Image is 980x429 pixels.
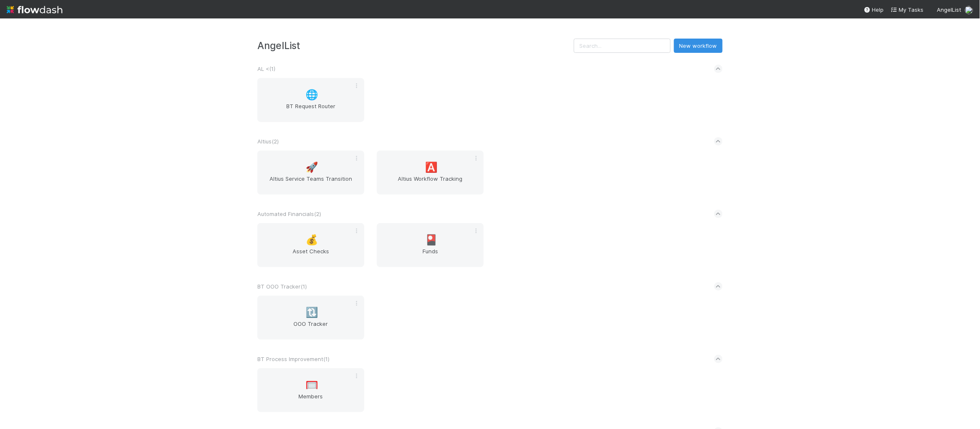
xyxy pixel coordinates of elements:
span: 🔃 [306,307,319,318]
button: New workflow [674,39,723,53]
span: 🅰️ [425,162,438,173]
div: Help [864,5,884,14]
span: AL < ( 1 ) [257,65,275,72]
a: 🚀Altius Service Teams Transition [257,151,364,195]
span: 🎴 [425,234,438,245]
span: 🚀 [306,162,319,173]
span: Members [261,392,361,409]
span: Altius Service Teams Transition [261,174,361,191]
a: 🅰️Altius Workflow Tracking [377,151,484,195]
a: 🔃OOO Tracker [257,296,364,340]
a: 💰Asset Checks [257,223,364,267]
img: logo-inverted-e16ddd16eac7371096b0.svg [7,3,62,17]
span: 🌐 [306,89,319,100]
span: Altius ( 2 ) [257,138,279,145]
input: Search... [574,39,671,53]
span: OOO Tracker [261,320,361,336]
span: AngelList [937,6,962,13]
a: 🎴Funds [377,223,484,267]
span: 💰 [306,234,319,245]
a: My Tasks [891,5,924,14]
span: 🥅 [306,380,319,390]
span: BT Request Router [261,102,361,119]
a: 🌐BT Request Router [257,78,364,122]
span: My Tasks [891,6,924,13]
span: Automated Financials ( 2 ) [257,211,321,217]
img: avatar_2bce2475-05ee-46d3-9413-d3901f5fa03f.png [965,6,973,14]
span: Funds [380,247,480,264]
span: BT OOO Tracker ( 1 ) [257,283,307,290]
span: Altius Workflow Tracking [380,174,480,191]
h3: AngelList [257,40,574,51]
a: 🥅Members [257,368,364,412]
span: Asset Checks [261,247,361,264]
span: BT Process Improvement ( 1 ) [257,356,329,362]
